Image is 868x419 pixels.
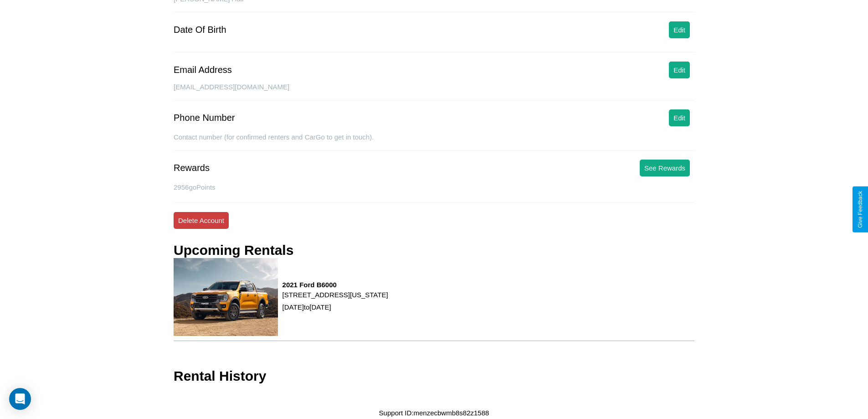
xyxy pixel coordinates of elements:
h3: Rental History [174,368,266,384]
div: [EMAIL_ADDRESS][DOMAIN_NAME] [174,83,694,100]
button: Delete Account [174,212,229,229]
button: Edit [669,109,690,126]
h3: Upcoming Rentals [174,243,293,258]
div: Phone Number [174,113,235,123]
p: 2956 goPoints [174,181,694,193]
button: See Rewards [640,160,690,176]
p: [DATE] to [DATE] [282,301,388,313]
div: Rewards [174,163,210,173]
button: Edit [669,21,690,38]
button: Edit [669,62,690,78]
p: Support ID: menzecbwmb8s82z1588 [379,407,489,419]
p: [STREET_ADDRESS][US_STATE] [282,289,388,301]
div: Date Of Birth [174,25,226,35]
div: Give Feedback [857,191,863,228]
h3: 2021 Ford B6000 [282,281,388,289]
div: Contact number (for confirmed renters and CarGo to get in touch). [174,133,694,150]
div: Email Address [174,65,232,75]
div: Open Intercom Messenger [9,388,31,410]
img: rental [174,258,278,336]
